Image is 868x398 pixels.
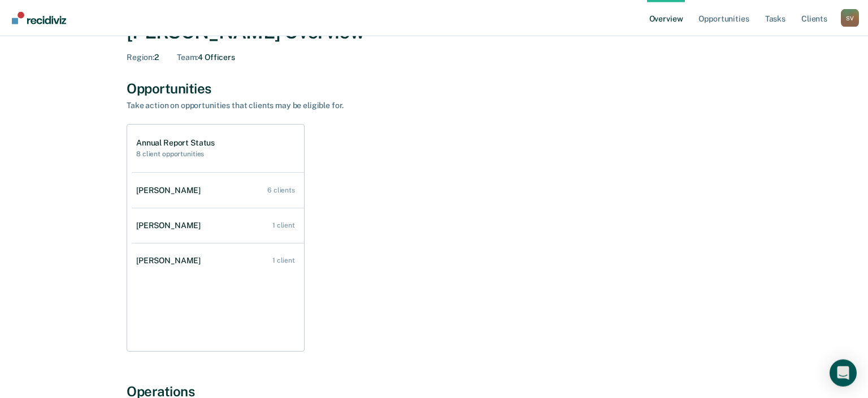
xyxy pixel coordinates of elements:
div: 2 [127,53,159,62]
div: Open Intercom Messenger [830,360,857,387]
div: 1 client [272,256,295,264]
a: [PERSON_NAME] 1 client [132,245,304,277]
div: [PERSON_NAME] [136,186,205,195]
a: [PERSON_NAME] 6 clients [132,174,304,207]
h1: Annual Report Status [136,138,215,148]
div: 6 clients [267,186,295,194]
div: 4 Officers [177,53,235,62]
h2: 8 client opportunities [136,150,215,158]
div: [PERSON_NAME] [136,221,205,230]
button: Profile dropdown button [841,9,859,27]
div: 1 client [272,221,295,229]
span: Region : [127,53,154,62]
div: Take action on opportunities that clients may be eligible for. [127,101,522,110]
div: [PERSON_NAME] [136,256,205,266]
span: Team : [177,53,198,62]
div: Opportunities [127,80,741,97]
img: Recidiviz [12,12,66,24]
a: [PERSON_NAME] 1 client [132,209,304,242]
div: S V [841,9,859,27]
